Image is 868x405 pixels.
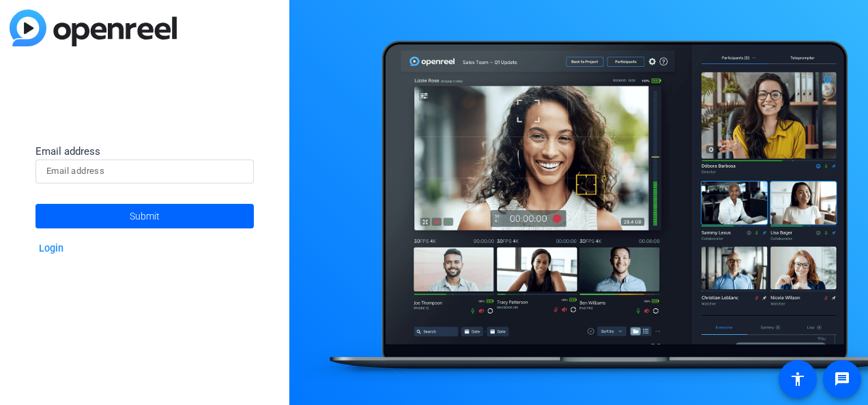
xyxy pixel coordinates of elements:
span: Email address [35,145,100,157]
mat-icon: accessibility [790,371,806,387]
button: Submit [35,204,254,228]
img: blue-gradient.svg [10,10,177,46]
span: Submit [130,199,160,233]
mat-icon: message [834,371,850,387]
input: Email address [46,163,243,179]
a: Login [39,243,63,254]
